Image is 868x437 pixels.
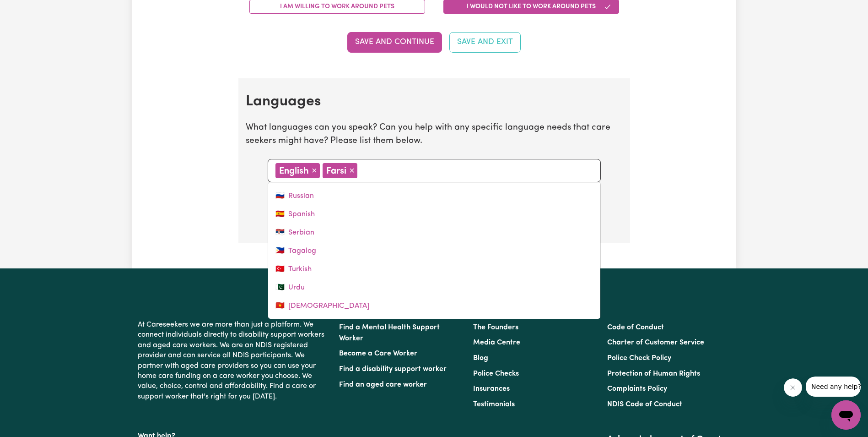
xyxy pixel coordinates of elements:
[449,32,521,52] button: Save and Exit
[607,324,664,331] a: Code of Conduct
[607,339,704,346] a: Charter of Customer Service
[473,339,520,346] a: Media Centre
[312,165,317,175] span: ×
[268,182,601,319] div: menu-options
[346,163,357,178] button: Remove
[309,163,320,178] button: Remove
[275,300,285,311] span: 🇻🇳
[473,385,510,393] a: Insurances
[138,316,328,405] p: At Careseekers we are more than just a platform. We connect individuals directly to disability su...
[473,355,488,362] a: Blog
[473,401,515,408] a: Testimonials
[275,163,320,178] div: English
[5,6,55,14] span: Need any help?
[347,32,442,52] button: Save and Continue
[268,242,600,260] a: Tagalog
[268,224,600,242] a: Serbian
[339,324,440,342] a: Find a Mental Health Support Worker
[339,366,447,373] a: Find a disability support worker
[806,377,861,397] iframe: Message from company
[246,121,623,148] p: What languages can you speak? Can you help with any specific language needs that care seekers mig...
[831,400,861,430] iframe: Button to launch messaging window
[607,385,667,393] a: Complaints Policy
[246,93,623,110] h2: Languages
[268,260,600,279] a: Turkish
[275,246,285,257] span: 🇵🇭
[275,282,285,293] span: 🇵🇰
[784,378,802,397] iframe: Close message
[473,370,519,377] a: Police Checks
[349,165,355,175] span: ×
[268,187,600,205] a: Russian
[339,350,417,357] a: Become a Care Worker
[275,172,285,183] span: 🇵🇹
[607,370,700,377] a: Protection of Human Rights
[268,297,600,315] a: Vietnamese
[323,163,357,178] div: Farsi
[275,264,285,275] span: 🇹🇷
[275,227,285,238] span: 🇷🇸
[268,279,600,297] a: Urdu
[275,209,285,220] span: 🇪🇸
[607,401,682,408] a: NDIS Code of Conduct
[473,324,518,331] a: The Founders
[275,191,285,202] span: 🇷🇺
[339,381,427,388] a: Find an aged care worker
[607,355,671,362] a: Police Check Policy
[268,205,600,224] a: Spanish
